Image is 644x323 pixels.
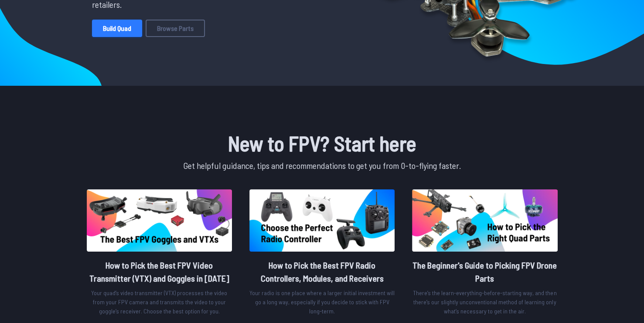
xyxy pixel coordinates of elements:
h1: New to FPV? Start here [85,128,559,159]
p: Your radio is one place where a larger initial investment will go a long way, especially if you d... [249,288,395,316]
p: There’s the learn-everything-before-starting way, and then there’s our slightly unconventional me... [412,288,557,316]
img: image of post [87,189,232,252]
h2: The Beginner's Guide to Picking FPV Drone Parts [412,259,557,285]
a: Browse Parts [146,20,205,37]
h2: How to Pick the Best FPV Radio Controllers, Modules, and Receivers [249,259,395,285]
a: image of postThe Beginner's Guide to Picking FPV Drone PartsThere’s the learn-everything-before-s... [412,189,557,319]
a: image of postHow to Pick the Best FPV Video Transmitter (VTX) and Goggles in [DATE]Your quad’s vi... [87,189,232,319]
a: Build Quad [92,20,142,37]
img: image of post [412,189,557,252]
a: image of postHow to Pick the Best FPV Radio Controllers, Modules, and ReceiversYour radio is one ... [249,189,395,319]
img: image of post [249,189,395,252]
p: Get helpful guidance, tips and recommendations to get you from 0-to-flying faster. [85,159,559,172]
h2: How to Pick the Best FPV Video Transmitter (VTX) and Goggles in [DATE] [87,259,232,285]
p: Your quad’s video transmitter (VTX) processes the video from your FPV camera and transmits the vi... [87,288,232,316]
